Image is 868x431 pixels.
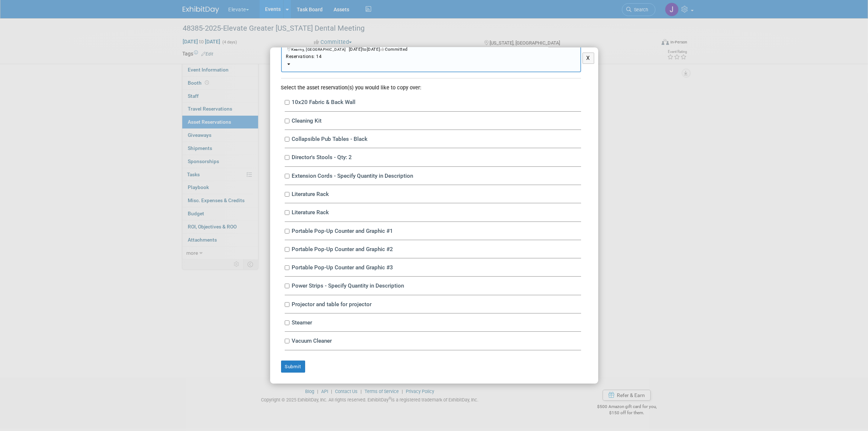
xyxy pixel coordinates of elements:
button: X [583,53,595,64]
label: Literature Rack [290,191,581,197]
button: Greater [US_STATE] Dental Meeting - 47040(Past) Kearny, [GEOGRAPHIC_DATA][DATE]to[DATE]CommittedR... [281,33,581,72]
label: 10x20 Fabric & Back Wall [290,99,581,105]
label: Portable Pop-Up Counter and Graphic #3 [290,264,581,271]
span: Kearny, [GEOGRAPHIC_DATA] [292,47,349,52]
label: Director's Stools - Qty: 2 [290,154,581,161]
label: Vacuum Cleaner [290,337,581,344]
label: Cleaning Kit [290,117,581,124]
div: Reservations: 14 [286,54,576,60]
span: to [362,47,367,52]
span: Greater [US_STATE] Dental Meeting - 47040 [286,39,576,60]
label: Literature Rack [290,209,581,216]
div: Select the asset reservation(s) you would like to copy over: [281,78,581,92]
label: Projector and table for projector [290,301,581,308]
label: Steamer [290,319,581,326]
label: Extension Cords - Specify Quantity in Description [290,172,581,179]
label: Power Strips - Specify Quantity in Description [290,282,581,289]
label: Portable Pop-Up Counter and Graphic #1 [290,227,581,234]
button: Submit [281,361,305,373]
label: Collapsible Pub Tables - Black [290,135,581,142]
label: Portable Pop-Up Counter and Graphic #2 [290,246,581,253]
